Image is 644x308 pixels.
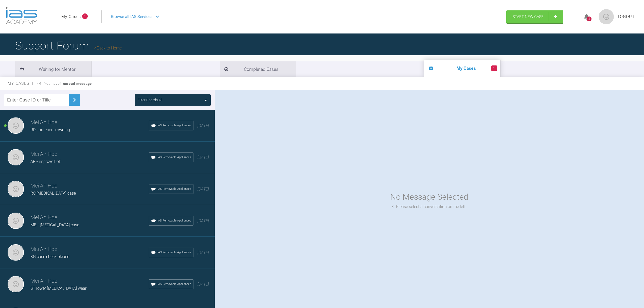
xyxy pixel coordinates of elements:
[30,223,79,227] span: MB - [MEDICAL_DATA] case
[157,250,191,255] span: IAS Removable Appliances
[8,117,24,134] img: Mei An Hoe
[157,123,191,128] span: IAS Removable Appliances
[198,250,209,255] span: [DATE]
[392,203,467,210] div: Please select a conversation on the left.
[157,218,191,223] span: IAS Removable Appliances
[30,150,149,159] h3: Mei An Hoe
[60,82,92,85] strong: 1 unread message
[198,282,209,287] span: [DATE]
[8,276,24,292] img: Mei An Hoe
[70,96,79,104] img: chevronRight.28bd32b0.svg
[8,81,34,86] span: My Cases
[8,244,24,261] img: Mei An Hoe
[61,13,81,20] a: My Cases
[424,60,500,77] li: My Cases
[198,123,209,128] span: [DATE]
[30,286,86,291] span: ST lower [MEDICAL_DATA] wear
[513,14,544,19] span: Start New Case
[111,13,152,20] span: Browse all IAS Services
[506,10,563,23] a: Start New Case
[30,213,149,222] h3: Mei An Hoe
[30,159,61,164] span: AP - improve EoF
[30,277,149,285] h3: Mei An Hoe
[44,82,92,85] span: You have
[30,245,149,254] h3: Mei An Hoe
[30,127,70,132] span: RD - anterior crowding
[8,181,24,197] img: Mei An Hoe
[390,191,468,203] div: No Message Selected
[8,149,24,165] img: Mei An Hoe
[30,191,76,196] span: RC [MEDICAL_DATA] case
[198,187,209,192] span: [DATE]
[587,16,592,21] div: 2
[198,218,209,223] span: [DATE]
[157,155,191,160] span: IAS Removable Appliances
[15,61,91,77] li: Waiting for Mentor
[30,182,149,190] h3: Mei An Hoe
[491,65,497,71] span: 1
[138,97,162,103] div: Filter Boards: All
[157,187,191,191] span: IAS Removable Appliances
[618,13,635,20] a: Logout
[15,37,122,55] h1: Support Forum
[8,213,24,229] img: Mei An Hoe
[6,7,37,24] img: logo-light.3e3ef733.png
[82,13,88,19] span: 1
[94,46,122,50] a: Back to Home
[30,118,149,127] h3: Mei An Hoe
[157,282,191,286] span: IAS Removable Appliances
[198,155,209,160] span: [DATE]
[4,94,69,106] input: Enter Case ID or Title
[30,254,69,259] span: KG case check please
[599,9,614,24] img: profile.png
[220,61,296,77] li: Completed Cases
